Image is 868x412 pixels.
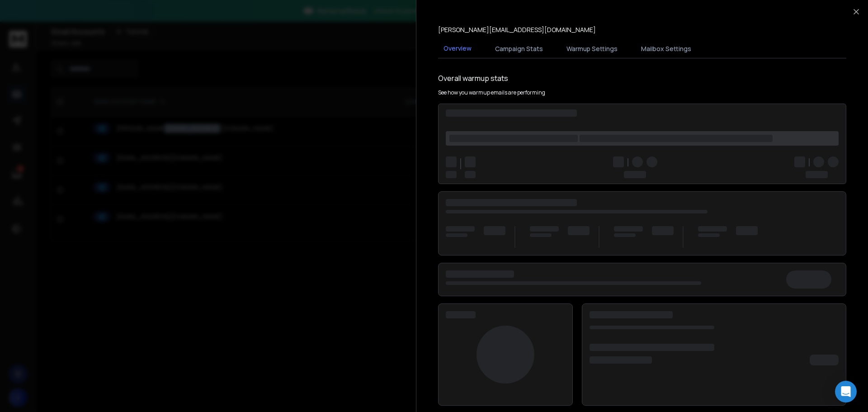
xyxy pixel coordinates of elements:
[438,73,508,84] h1: Overall warmup stats
[636,39,697,59] button: Mailbox Settings
[438,25,596,34] p: [PERSON_NAME][EMAIL_ADDRESS][DOMAIN_NAME]
[835,381,857,403] div: Open Intercom Messenger
[561,39,623,59] button: Warmup Settings
[438,38,477,59] button: Overview
[438,89,545,96] p: See how you warmup emails are performing
[490,39,548,59] button: Campaign Stats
